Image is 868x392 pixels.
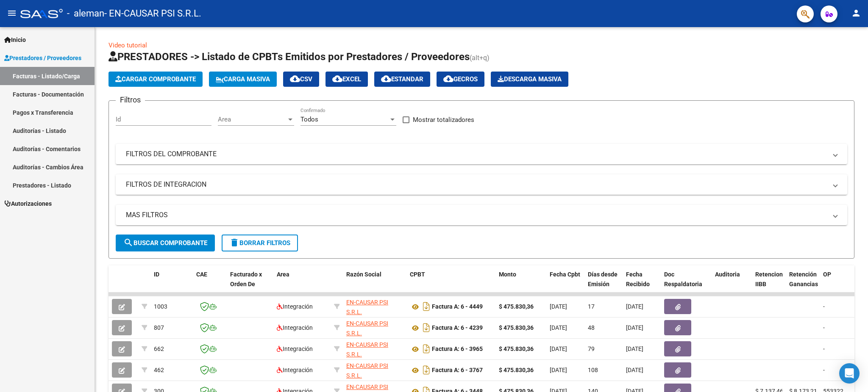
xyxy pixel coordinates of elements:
datatable-header-cell: Retencion IIBB [752,265,786,303]
strong: Factura A: 6 - 3965 [432,346,483,353]
span: Integración [277,345,313,352]
span: EXCEL [332,75,361,83]
span: Mostrar totalizadores [413,115,474,125]
mat-panel-title: MAS FILTROS [126,210,827,220]
datatable-header-cell: Facturado x Orden De [227,265,273,303]
button: Borrar Filtros [222,235,298,251]
div: Open Intercom Messenger [839,363,860,384]
span: 17 [588,303,595,310]
span: Gecros [443,75,478,83]
mat-icon: menu [7,8,17,18]
datatable-header-cell: Fecha Cpbt [546,265,584,303]
div: 30714152234 [346,340,403,358]
button: Descarga Masiva [491,72,568,87]
span: CSV [290,75,312,83]
span: Area [277,271,289,278]
span: Razón Social [346,271,381,278]
i: Descargar documento [421,300,432,313]
span: [DATE] [626,367,643,373]
span: Inicio [4,35,26,44]
span: EN-CAUSAR PSI S.R.L. [346,341,388,358]
mat-panel-title: FILTROS DE INTEGRACION [126,180,827,189]
span: Integración [277,324,313,331]
i: Descargar documento [421,342,432,356]
button: EXCEL [325,72,368,87]
a: Video tutorial [108,41,147,49]
span: Integración [277,303,313,310]
span: [DATE] [550,303,567,310]
span: - [823,303,825,310]
mat-icon: cloud_download [332,74,342,84]
span: 662 [154,345,164,352]
span: OP [823,271,831,278]
span: Estandar [381,75,423,83]
span: 462 [154,367,164,373]
span: [DATE] [550,345,567,352]
mat-expansion-panel-header: MAS FILTROS [116,205,847,225]
span: Retención Ganancias [789,271,818,287]
span: [DATE] [550,367,567,373]
mat-expansion-panel-header: FILTROS DE INTEGRACION [116,174,847,195]
strong: $ 475.830,36 [499,303,534,310]
datatable-header-cell: Doc Respaldatoria [661,265,712,303]
span: - [823,367,825,373]
span: Fecha Cpbt [550,271,580,278]
span: Fecha Recibido [626,271,650,287]
div: 30714152234 [346,298,403,315]
mat-icon: cloud_download [443,74,453,84]
button: CSV [283,72,319,87]
span: Area [218,116,287,123]
datatable-header-cell: CPBT [406,265,495,303]
datatable-header-cell: CAE [193,265,227,303]
datatable-header-cell: Auditoria [712,265,752,303]
mat-icon: delete [229,237,239,248]
span: [DATE] [626,303,643,310]
span: - EN-CAUSAR PSI S.R.L. [104,4,201,23]
span: Carga Masiva [216,75,270,83]
strong: Factura A: 6 - 3767 [432,367,483,374]
span: - [823,324,825,331]
datatable-header-cell: OP [820,265,854,303]
span: 1003 [154,303,167,310]
span: Retencion IIBB [755,271,783,287]
strong: Factura A: 6 - 4239 [432,325,483,331]
mat-icon: search [123,237,134,248]
strong: $ 475.830,36 [499,324,534,331]
i: Descargar documento [421,321,432,334]
span: 108 [588,367,598,373]
span: [DATE] [626,345,643,352]
strong: Factura A: 6 - 4449 [432,304,483,310]
datatable-header-cell: Fecha Recibido [623,265,661,303]
span: [DATE] [550,324,567,331]
span: Días desde Emisión [588,271,618,287]
button: Gecros [437,72,484,87]
strong: $ 475.830,36 [499,345,534,352]
span: 79 [588,345,595,352]
span: Borrar Filtros [229,239,290,247]
mat-icon: cloud_download [381,74,391,84]
div: 30714152234 [346,361,403,379]
datatable-header-cell: ID [150,265,193,303]
span: EN-CAUSAR PSI S.R.L. [346,299,388,315]
span: Buscar Comprobante [123,239,207,247]
span: - aleman [67,4,104,23]
mat-panel-title: FILTROS DEL COMPROBANTE [126,149,827,159]
datatable-header-cell: Area [273,265,331,303]
i: Descargar documento [421,363,432,377]
span: EN-CAUSAR PSI S.R.L. [346,320,388,337]
span: Prestadores / Proveedores [4,53,81,63]
app-download-masive: Descarga masiva de comprobantes (adjuntos) [491,72,568,87]
mat-icon: cloud_download [290,74,300,84]
datatable-header-cell: Retención Ganancias [786,265,820,303]
span: - [823,345,825,352]
div: 30714152234 [346,319,403,337]
span: ID [154,271,159,278]
span: (alt+q) [470,54,490,62]
span: PRESTADORES -> Listado de CPBTs Emitidos por Prestadores / Proveedores [108,51,470,63]
span: 48 [588,324,595,331]
span: Cargar Comprobante [115,75,196,83]
span: Descarga Masiva [498,75,562,83]
datatable-header-cell: Días desde Emisión [584,265,623,303]
button: Buscar Comprobante [116,235,215,251]
span: 807 [154,324,164,331]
